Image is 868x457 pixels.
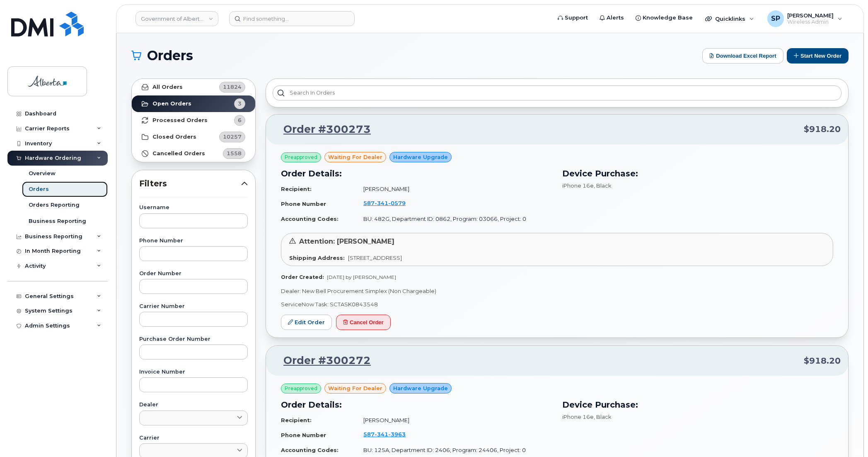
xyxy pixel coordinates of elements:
[139,402,248,408] label: Dealer
[227,149,242,157] span: 1558
[132,95,255,112] a: Open Orders3
[702,48,783,64] button: Download Excel Report
[787,48,849,64] button: Start New Order
[132,129,255,145] a: Closed Orders10257
[356,413,552,428] td: [PERSON_NAME]
[562,398,834,411] h3: Device Purchase:
[281,186,312,192] strong: Recipient:
[388,200,406,206] span: 0579
[139,178,241,190] span: Filters
[281,398,552,411] h3: Order Details:
[285,385,317,392] span: Preapproved
[281,167,552,180] h3: Order Details:
[281,417,312,423] strong: Recipient:
[139,271,248,276] label: Order Number
[388,431,406,437] span: 3963
[152,100,191,107] strong: Open Orders
[139,304,248,309] label: Carrier Number
[238,116,242,124] span: 6
[281,200,326,207] strong: Phone Number
[273,86,841,100] input: Search in orders
[299,237,394,245] span: Attention: [PERSON_NAME]
[223,133,242,141] span: 10257
[223,83,242,91] span: 11824
[375,200,388,206] span: 341
[281,274,324,280] strong: Order Created:
[281,447,338,453] strong: Accounting Codes:
[139,238,248,244] label: Phone Number
[139,369,248,375] label: Invoice Number
[594,413,612,420] span: , Black
[336,315,391,330] button: Cancel Order
[375,431,388,437] span: 341
[281,301,833,308] p: ServiceNow Task: SCTASK0843548
[152,134,196,140] strong: Closed Orders
[139,435,248,441] label: Carrier
[132,112,255,129] a: Processed Orders6
[147,49,193,62] span: Orders
[348,254,402,261] span: [STREET_ADDRESS]
[363,200,406,206] span: 587
[273,353,371,368] a: Order #300272
[562,182,594,189] span: iPhone 16e
[273,122,371,137] a: Order #300273
[328,384,382,392] span: waiting for dealer
[594,182,612,189] span: , Black
[238,100,242,108] span: 3
[132,79,255,95] a: All Orders11824
[152,150,205,157] strong: Cancelled Orders
[281,287,833,295] p: Dealer: New Bell Procurement Simplex (Non Chargeable)
[363,431,416,437] a: 5873413963
[281,315,332,330] a: Edit Order
[139,337,248,342] label: Purchase Order Number
[356,212,552,226] td: BU: 482G, Department ID: 0862, Program: 03066, Project: 0
[363,431,406,437] span: 587
[393,153,448,161] span: Hardware Upgrade
[562,167,834,180] h3: Device Purchase:
[356,182,552,196] td: [PERSON_NAME]
[281,432,326,438] strong: Phone Number
[281,215,338,222] strong: Accounting Codes:
[285,154,317,161] span: Preapproved
[289,254,345,261] strong: Shipping Address:
[132,145,255,162] a: Cancelled Orders1558
[139,205,248,210] label: Username
[804,355,841,367] span: $918.20
[152,84,183,90] strong: All Orders
[804,123,841,135] span: $918.20
[562,413,594,420] span: iPhone 16e
[327,274,396,280] span: [DATE] by [PERSON_NAME]
[393,384,448,392] span: Hardware Upgrade
[328,153,382,161] span: waiting for dealer
[363,200,416,206] a: 5873410579
[152,117,208,124] strong: Processed Orders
